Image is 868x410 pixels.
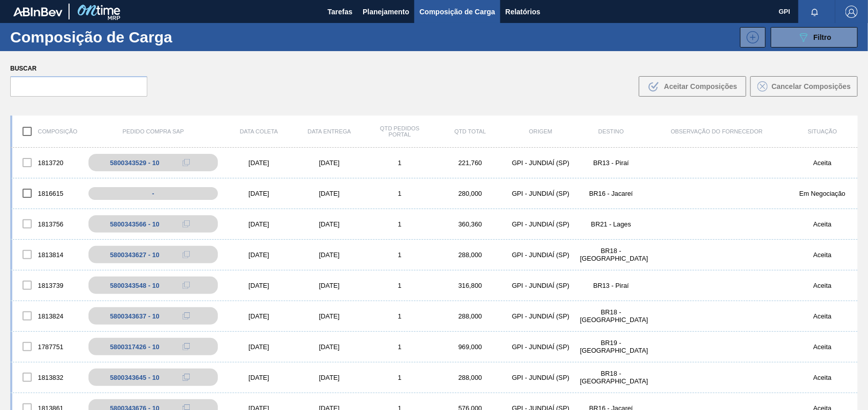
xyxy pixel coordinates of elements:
[110,282,160,289] div: 5800343548 - 10
[505,312,576,320] div: GPI - JUNDIAÍ (SP)
[787,343,858,351] div: Aceita
[576,308,647,324] div: BR18 - Pernambuco
[110,312,160,320] div: 5800343637 - 10
[735,27,766,48] div: Nova Composição
[787,282,858,289] div: Aceita
[505,343,576,351] div: GPI - JUNDIAÍ (SP)
[505,128,576,134] div: Origem
[664,82,737,90] span: Aceitar Composições
[110,343,160,351] div: 5800317426 - 10
[110,374,160,381] div: 5800343645 - 10
[176,279,196,291] div: Copiar
[435,159,506,167] div: 221,760
[110,251,160,259] div: 5800343627 - 10
[176,248,196,261] div: Copiar
[435,128,506,134] div: Qtd Total
[576,247,647,262] div: BR18 - Pernambuco
[435,251,506,259] div: 288,000
[787,159,858,167] div: Aceita
[224,312,294,320] div: [DATE]
[365,125,435,138] div: Qtd Pedidos Portal
[224,374,294,381] div: [DATE]
[294,190,365,197] div: [DATE]
[814,33,832,41] span: Filtro
[294,374,365,381] div: [DATE]
[787,374,858,381] div: Aceita
[435,374,506,381] div: 288,000
[845,6,858,18] img: Logout
[505,220,576,228] div: GPI - JUNDIAÍ (SP)
[787,128,858,134] div: Situação
[176,218,196,230] div: Copiar
[13,7,62,16] img: TNhmsLtSVTkK8tSr43FrP2fwEKptu5GPRR3wAAAABJRU5ErkJggg==
[505,6,540,18] span: Relatórios
[12,275,83,296] div: 1813739
[294,312,365,320] div: [DATE]
[12,367,83,388] div: 1813832
[365,312,435,320] div: 1
[12,152,83,173] div: 1813720
[576,190,647,197] div: BR16 - Jacareí
[576,282,647,289] div: BR13 - Piraí
[294,128,365,134] div: Data entrega
[224,282,294,289] div: [DATE]
[750,76,858,97] button: Cancelar Composições
[435,220,506,228] div: 360,360
[176,340,196,353] div: Copiar
[435,190,506,197] div: 280,000
[771,27,858,48] button: Filtro
[110,220,160,228] div: 5800343566 - 10
[365,251,435,259] div: 1
[787,312,858,320] div: Aceita
[83,128,224,134] div: Pedido Compra SAP
[12,183,83,204] div: 1816615
[576,159,647,167] div: BR13 - Piraí
[110,159,160,167] div: 5800343529 - 10
[10,31,175,43] h1: Composição de Carga
[798,5,831,19] button: Notificações
[505,159,576,167] div: GPI - JUNDIAÍ (SP)
[576,370,647,385] div: BR18 - Pernambuco
[176,310,196,322] div: Copiar
[365,343,435,351] div: 1
[176,156,196,169] div: Copiar
[435,312,506,320] div: 288,000
[12,336,83,357] div: 1787751
[505,190,576,197] div: GPI - JUNDIAÍ (SP)
[772,82,851,90] span: Cancelar Composições
[435,343,506,351] div: 969,000
[576,339,647,354] div: BR19 - Nova Rio
[294,159,365,167] div: [DATE]
[88,187,218,200] div: -
[224,159,294,167] div: [DATE]
[639,76,746,97] button: Aceitar Composições
[787,190,858,197] div: Em Negociação
[12,213,83,235] div: 1813756
[365,159,435,167] div: 1
[294,251,365,259] div: [DATE]
[787,220,858,228] div: Aceita
[505,374,576,381] div: GPI - JUNDIAÍ (SP)
[294,282,365,289] div: [DATE]
[224,343,294,351] div: [DATE]
[10,61,147,76] label: Buscar
[787,251,858,259] div: Aceita
[647,128,787,134] div: Observação do Fornecedor
[176,371,196,383] div: Copiar
[505,251,576,259] div: GPI - JUNDIAÍ (SP)
[365,374,435,381] div: 1
[12,121,83,142] div: Composição
[576,220,647,228] div: BR21 - Lages
[435,282,506,289] div: 316,800
[224,128,294,134] div: Data coleta
[12,244,83,265] div: 1813814
[363,6,409,18] span: Planejamento
[224,220,294,228] div: [DATE]
[505,282,576,289] div: GPI - JUNDIAÍ (SP)
[576,128,647,134] div: Destino
[294,343,365,351] div: [DATE]
[224,251,294,259] div: [DATE]
[365,220,435,228] div: 1
[294,220,365,228] div: [DATE]
[327,6,352,18] span: Tarefas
